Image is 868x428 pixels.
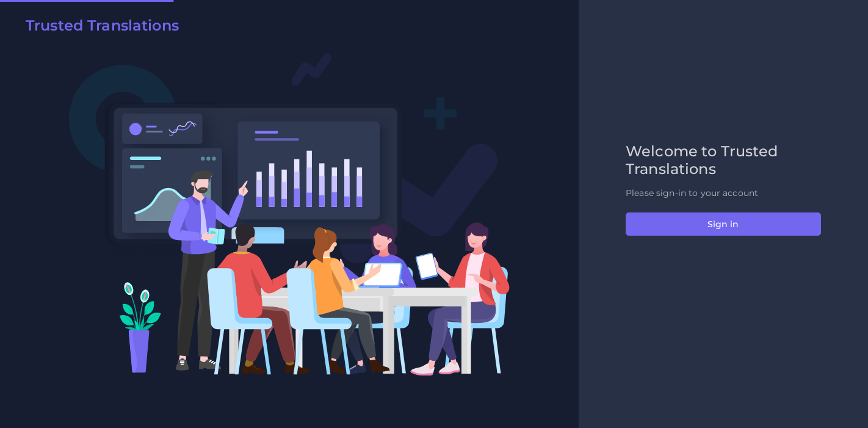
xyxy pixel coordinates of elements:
[626,212,821,236] button: Sign in
[626,187,821,200] p: Please sign-in to your account
[68,52,510,375] img: Login V2
[17,17,179,39] a: Trusted Translations
[626,143,821,178] h2: Welcome to Trusted Translations
[26,17,179,35] h2: Trusted Translations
